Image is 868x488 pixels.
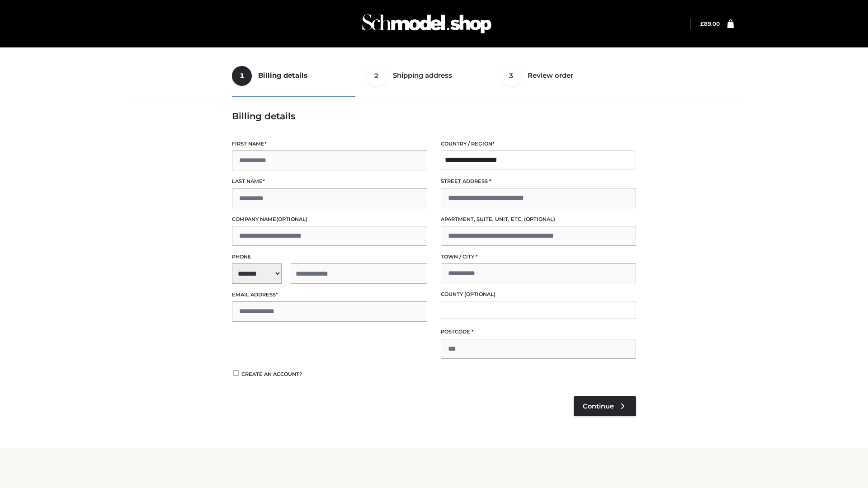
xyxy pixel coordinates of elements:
[524,216,555,222] span: (optional)
[441,177,636,186] label: Street address
[232,370,240,376] input: Create an account?
[232,140,427,148] label: First name
[276,216,307,222] span: (optional)
[232,215,427,224] label: Company name
[441,253,636,261] label: Town / City
[359,6,495,42] img: Schmodel Admin 964
[700,20,720,27] bdi: 89.00
[441,215,636,224] label: Apartment, suite, unit, etc.
[232,111,636,122] h3: Billing details
[441,328,636,336] label: Postcode
[232,177,427,186] label: Last name
[232,291,427,299] label: Email address
[441,140,636,148] label: Country / Region
[441,290,636,299] label: County
[700,20,720,27] a: £89.00
[241,371,302,377] span: Create an account?
[700,20,704,27] span: £
[574,396,636,416] a: Continue
[583,402,614,410] span: Continue
[232,253,427,261] label: Phone
[464,291,495,297] span: (optional)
